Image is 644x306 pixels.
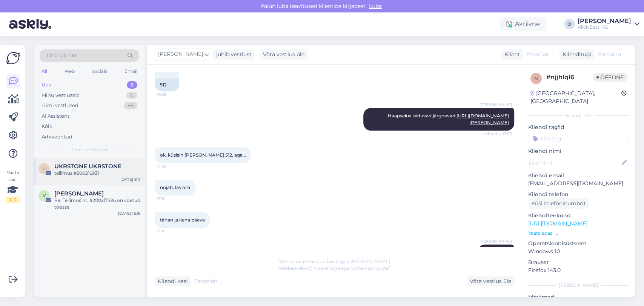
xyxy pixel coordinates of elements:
[456,113,509,125] a: [URL][DOMAIN_NAME][PERSON_NAME]
[63,66,76,76] div: Web
[6,169,20,203] div: Vaata siia
[528,112,629,119] div: Kliendi info
[534,75,538,81] span: n
[367,3,384,9] span: Luba
[157,92,185,97] span: 16:58
[528,147,629,155] p: Kliendi nimi
[278,265,390,271] span: Vestluse ülevõtmiseks vajutage
[194,277,217,285] span: Estonian
[528,220,587,227] a: [URL][DOMAIN_NAME]
[120,177,140,182] div: [DATE] 8:11
[279,258,390,264] span: Vestlus on määratud kasutajale [PERSON_NAME]
[526,51,549,58] span: Estonian
[54,197,140,211] div: Re: Tellimus nr. #200217496 on võetud töösse
[501,51,520,58] div: Klient
[41,123,52,130] div: Kõik
[564,19,575,29] div: O
[578,18,639,30] a: [PERSON_NAME]Klick Eesti AS
[559,51,592,58] div: Klienditugi
[528,248,629,255] p: Windows 10
[72,146,107,153] span: Uued vestlused
[528,180,629,188] p: [EMAIL_ADDRESS][DOMAIN_NAME]
[528,191,629,198] p: Kliendi telefon
[546,73,593,82] div: # njjhlql6
[157,163,185,169] span: 17:09
[124,102,137,109] div: 88
[160,152,246,158] span: ok, küsisin [PERSON_NAME] 512, aga...
[213,51,252,58] div: juhib vestlust
[528,172,629,180] p: Kliendi email
[54,163,121,170] span: UKRSTONE UKRSTONE
[529,158,620,167] input: Lisa nimi
[6,197,20,203] div: 1 / 3
[528,282,629,289] div: [PERSON_NAME]
[349,265,390,271] i: „Võtke vestlus üle”
[47,52,77,60] span: Otsi kliente
[41,92,79,99] div: Minu vestlused
[41,133,72,141] div: Arhiveeritud
[528,230,629,237] p: Vaata edasi ...
[530,89,621,105] div: [GEOGRAPHIC_DATA], [GEOGRAPHIC_DATA]
[155,78,179,91] div: 512
[480,238,512,244] span: [PERSON_NAME]
[54,190,104,197] span: Vladimir Katõhhin
[388,113,509,125] span: Haapsalus leiduvad järgnevad:
[41,102,78,109] div: Tiimi vestlused
[157,196,185,201] span: 17:10
[528,266,629,274] p: Firefox 143.0
[41,81,51,89] div: Uus
[123,66,139,76] div: Email
[43,193,46,198] span: V
[157,228,185,234] span: 17:10
[480,102,512,108] span: [PERSON_NAME]
[160,185,190,190] span: nojah, las olla
[528,133,629,144] input: Lisa tag
[54,170,140,177] div: tellimus #200216931
[593,73,627,81] span: Offline
[528,240,629,248] p: Operatsioonisüsteem
[6,51,20,65] img: Askly Logo
[500,17,546,31] div: Aktiivne
[483,131,512,137] span: Nähtud ✓ 17:06
[40,66,49,76] div: All
[528,123,629,131] p: Kliendi tag'id
[528,198,589,209] div: Küsi telefoninumbrit
[155,277,188,285] div: Kliendi keel
[41,112,69,120] div: AI Assistent
[578,18,631,24] div: [PERSON_NAME]
[118,211,140,216] div: [DATE] 18:16
[528,212,629,220] p: Klienditeekond
[528,258,629,266] p: Brauser
[260,49,307,60] div: Võta vestlus üle
[578,24,631,30] div: Klick Eesti AS
[528,293,629,301] p: Märkmed
[598,51,621,58] span: Estonian
[467,276,514,286] div: Võta vestlus üle
[127,81,137,89] div: 2
[90,66,109,76] div: Socials
[160,217,205,223] span: tänan ja kena päeva
[42,166,46,171] span: U
[126,92,137,99] div: 0
[158,50,203,58] span: [PERSON_NAME]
